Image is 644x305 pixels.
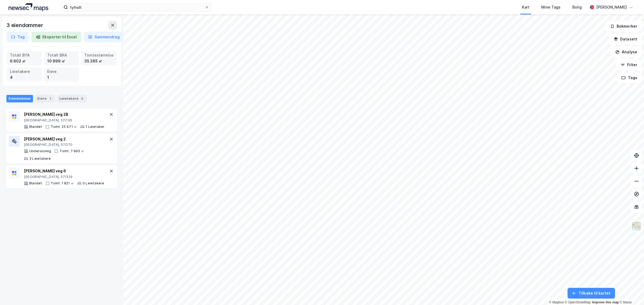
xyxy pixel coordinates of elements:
div: 1 Leietaker [86,125,104,129]
div: Tomt: 1 821 ㎡ [51,181,74,185]
div: Kart [522,4,529,10]
div: Tomtestørrelse [84,52,114,58]
a: OpenStreetMap [565,300,591,304]
div: Eiere [47,69,76,75]
div: [PERSON_NAME] [596,4,627,10]
img: logo.a4113a55bc3d86da70a041830d287a7e.svg [9,3,48,11]
div: [GEOGRAPHIC_DATA], 57/329 [24,175,104,179]
div: Blandet [29,125,42,129]
div: 4 [79,96,85,101]
button: Tag [6,32,29,42]
div: [PERSON_NAME] veg 2 [24,136,108,142]
div: 1 [47,75,76,80]
div: 0 Leietakere [83,181,104,185]
div: Undervisning [29,149,51,153]
div: 4 [10,75,39,80]
div: Totalt BRA [47,52,76,58]
a: Improve this map [592,300,619,304]
div: Kontrollprogram for chat [617,279,644,305]
img: Z [631,221,642,231]
iframe: Chat Widget [617,279,644,305]
div: [GEOGRAPHIC_DATA], 57/156 [24,118,104,122]
button: Bokmerker [606,21,642,32]
div: Leietakere [57,95,87,102]
div: 3 Leietakere [29,157,51,161]
div: 35 285 ㎡ [84,58,114,64]
div: Tomt: 25 471 ㎡ [51,125,77,129]
div: Blandet [29,181,42,185]
div: Totalt BYA [10,52,39,58]
button: Tags [617,72,642,83]
div: 3 eiendommer [6,21,44,29]
button: Filter [616,59,642,70]
div: Eiere [35,95,55,102]
input: Søk på adresse, matrikkel, gårdeiere, leietakere eller personer [68,3,205,11]
div: Bolig [572,4,582,10]
button: Tilbake til kartet [568,288,615,299]
div: Mine Tags [541,4,561,10]
button: Datasett [609,34,642,44]
button: Analyse [611,47,642,57]
div: 10 999 ㎡ [47,58,76,64]
div: 1 [47,96,53,101]
div: Tomt: 7 993 ㎡ [60,149,84,153]
div: [PERSON_NAME] veg 6 [24,168,104,174]
button: Sammendrag [83,32,124,42]
button: Eksporter til Excel [31,32,81,42]
div: Eiendommer [6,95,33,102]
div: [PERSON_NAME] veg 2B [24,111,104,118]
a: Mapbox [549,300,564,304]
div: 6 802 ㎡ [10,58,39,64]
div: Leietakere [10,69,39,75]
div: [GEOGRAPHIC_DATA], 57/270 [24,143,108,147]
